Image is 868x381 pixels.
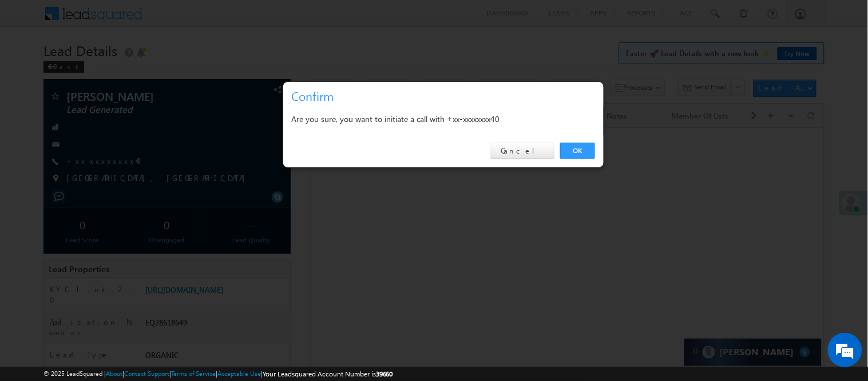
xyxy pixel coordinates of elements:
h3: Confirm [292,86,600,106]
a: Terms of Service [171,370,216,377]
span: Your Leadsquared Account Number is [263,370,393,378]
div: Are you sure, you want to initiate a call with +xx-xxxxxxxx40 [292,112,595,126]
a: Contact Support [124,370,169,377]
span: 39660 [376,370,393,378]
a: OK [560,143,595,159]
span: © 2025 LeadSquared | | | | | [43,368,393,379]
a: Acceptable Use [217,370,261,377]
a: About [106,370,122,377]
a: Cancel [491,143,554,159]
